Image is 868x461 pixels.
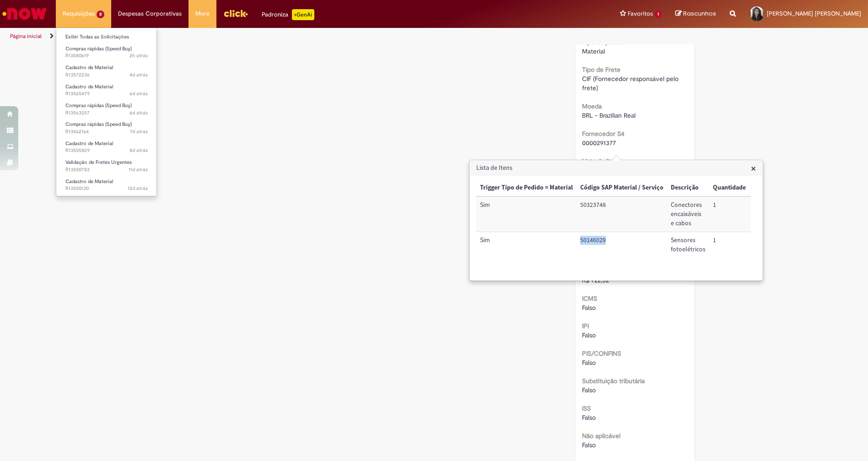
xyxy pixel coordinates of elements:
th: Descrição [667,179,709,196]
span: BRL - Brazilian Real [582,111,636,119]
a: Aberto R13572236 : Cadastro de Material [56,63,157,80]
td: Valor Unitário: 589,38 [749,232,797,267]
span: Falso [582,331,596,339]
a: Aberto R13562164 : Compras rápidas (Speed Buy) [56,119,157,136]
span: Despesas Corporativas [118,9,182,18]
td: Código SAP Material / Serviço: 50323748 [577,196,667,232]
b: Moeda [582,102,602,110]
b: ISS [582,404,591,412]
time: 30/09/2025 10:50:09 [129,52,148,59]
td: Quantidade: 1 [709,232,749,267]
h3: Lista de Itens [470,161,762,175]
span: × [751,162,756,174]
span: Falso [582,386,596,394]
td: Trigger Tipo de Pedido = Material: Sim [476,232,577,267]
span: 11d atrás [129,166,148,173]
time: 26/09/2025 18:37:53 [129,71,148,78]
time: 19/09/2025 11:16:34 [128,185,148,192]
span: CIF (Fornecedor responsável pelo frete) [582,75,680,92]
th: Quantidade [709,179,749,196]
b: Fornecedor S4 [582,130,625,138]
a: Exibir Todas as Solicitações [56,32,157,42]
b: PIS/CONFINS [582,349,621,358]
span: R13562164 [65,128,148,136]
span: R13565479 [65,90,148,98]
span: R13580619 [65,52,148,60]
span: R13572236 [65,71,148,79]
td: Código SAP Material / Serviço: 50146029 [577,232,667,267]
span: 4d atrás [129,71,148,78]
span: More [195,9,210,18]
div: Lista de Itens [469,160,763,281]
span: R$ 722,32 [582,276,609,284]
span: 0000291377 [582,139,616,147]
div: Padroniza [262,9,314,20]
b: Lista de Itens [582,157,620,165]
b: Tipo de Frete [582,65,620,74]
b: IPI [582,322,589,330]
a: Aberto R13580619 : Compras rápidas (Speed Buy) [56,44,157,61]
a: Aberto R13565479 : Cadastro de Material [56,82,157,99]
span: Falso [582,358,596,367]
span: 6d atrás [129,90,148,97]
span: 12d atrás [128,185,148,192]
td: Quantidade: 1 [709,196,749,232]
span: Material [582,47,605,55]
span: 8d atrás [129,147,148,154]
ul: Trilhas de página [7,28,572,45]
span: R13550130 [65,185,148,192]
img: click_logo_yellow_360x200.png [223,6,248,20]
span: 1 [655,11,662,18]
span: 2h atrás [129,52,148,59]
span: Compras rápidas (Speed Buy) [65,102,132,109]
td: Descrição: Sensores fotoelétricos [667,232,709,267]
span: Cadastro de Material [65,140,113,147]
span: Cadastro de Material [65,178,113,185]
a: Aberto R13550783 : Validação de Fretes Urgentes [56,157,157,174]
span: Falso [582,413,596,422]
span: Favoritos [628,9,653,18]
span: Falso [582,441,596,449]
b: Tipo de pedido [582,38,625,46]
span: R13550783 [65,166,148,174]
span: Compras rápidas (Speed Buy) [65,45,132,52]
td: Descrição: Conectores encaixáveis e cabos [667,196,709,232]
span: 8 [97,11,104,18]
time: 24/09/2025 10:34:49 [130,128,148,135]
td: Trigger Tipo de Pedido = Material: Sim [476,196,577,232]
th: Código SAP Material / Serviço [577,179,667,196]
time: 24/09/2025 14:24:40 [129,109,148,116]
b: Não aplicável [582,432,620,440]
span: R13555829 [65,147,148,154]
button: Close [751,163,756,173]
span: 6d atrás [129,109,148,116]
b: Substituição tributária [582,377,645,385]
a: Rascunhos [675,10,716,18]
span: [PERSON_NAME] [PERSON_NAME] [767,10,861,17]
span: Cadastro de Material [65,64,113,71]
span: Cadastro de Material [65,83,113,90]
td: Valor Unitário: 132,94 [749,196,797,232]
a: Aberto R13555829 : Cadastro de Material [56,139,157,156]
time: 19/09/2025 13:50:11 [129,166,148,173]
time: 25/09/2025 09:42:59 [129,90,148,97]
img: ServiceNow [1,5,48,23]
ul: Requisições [56,27,157,196]
th: Valor Unitário [749,179,797,196]
span: Compras rápidas (Speed Buy) [65,121,132,128]
span: R13563257 [65,109,148,117]
span: Falso [582,304,596,312]
span: Validação de Fretes Urgentes [65,159,132,166]
a: Aberto R13550130 : Cadastro de Material [56,177,157,194]
th: Trigger Tipo de Pedido = Material [476,179,577,196]
span: Rascunhos [683,9,716,18]
span: Requisições [63,9,95,18]
a: Página inicial [10,33,42,40]
a: Aberto R13563257 : Compras rápidas (Speed Buy) [56,101,157,118]
span: 7d atrás [130,128,148,135]
time: 22/09/2025 15:15:43 [129,147,148,154]
b: ICMS [582,294,597,303]
p: +GenAi [292,9,314,20]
